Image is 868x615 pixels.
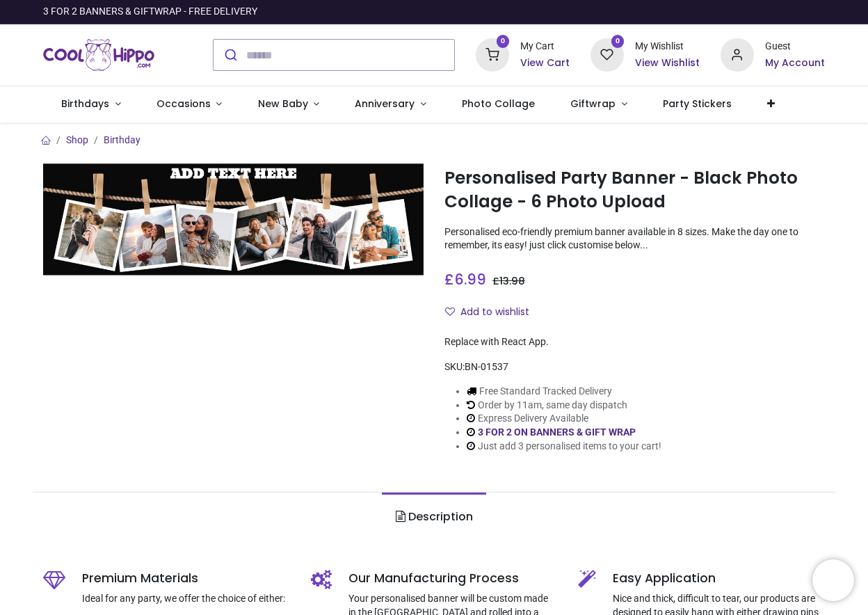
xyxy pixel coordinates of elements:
li: Express Delivery Available [467,412,661,426]
span: 13.98 [499,274,525,288]
img: Cool Hippo [43,35,154,74]
img: Personalised Party Banner - Black Photo Collage - 6 Photo Upload [43,163,424,278]
p: Ideal for any party, we offer the choice of either: [82,592,289,606]
div: My Cart [520,40,570,54]
a: 0 [590,49,624,60]
button: Submit [214,40,246,70]
a: My Account [765,56,825,70]
iframe: Brevo live chat [812,559,854,601]
a: Occasions [138,86,240,122]
li: Order by 11am, same day dispatch [467,399,661,413]
a: View Cart [520,56,570,70]
a: Giftwrap [553,86,645,122]
a: 0 [476,49,509,60]
li: Just add 3 personalised items to your cart! [467,440,661,454]
sup: 0 [611,35,625,48]
h5: Premium Materials [82,570,289,587]
a: Shop [66,134,88,145]
li: Free Standard Tracked Delivery [467,385,661,399]
a: Birthdays [43,86,138,122]
span: New Baby [258,97,308,111]
div: 3 FOR 2 BANNERS & GIFTWRAP - FREE DELIVERY [43,5,257,19]
h5: Our Manufacturing Process [348,570,557,587]
a: Logo of Cool Hippo [43,35,154,74]
span: £ [492,274,525,288]
span: Anniversary [355,97,415,111]
a: 3 FOR 2 ON BANNERS & GIFT WRAP [478,426,636,438]
div: Replace with React App. [444,335,825,349]
span: £ [444,269,486,289]
p: Personalised eco-friendly premium banner available in 8 sizes. Make the day one to remember, its ... [444,225,825,253]
h1: Personalised Party Banner - Black Photo Collage - 6 Photo Upload [444,166,825,214]
span: 6.99 [454,269,486,289]
iframe: Customer reviews powered by Trustpilot [533,5,825,19]
a: Anniversary [337,86,444,122]
span: Birthdays [61,97,109,111]
span: Giftwrap [570,97,616,111]
button: Add to wishlistAdd to wishlist [444,301,541,324]
span: Photo Collage [462,97,535,111]
a: View Wishlist [635,56,700,70]
span: Occasions [156,97,211,111]
div: My Wishlist [635,40,700,54]
i: Add to wishlist [445,307,455,317]
h5: Easy Application [613,570,824,587]
a: Description [382,493,485,541]
div: Guest [765,40,825,54]
span: Party Stickers [663,97,732,111]
div: SKU: [444,360,825,374]
a: Birthday [104,134,140,145]
sup: 0 [497,35,510,48]
a: New Baby [240,86,337,122]
span: BN-01537 [465,361,508,372]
